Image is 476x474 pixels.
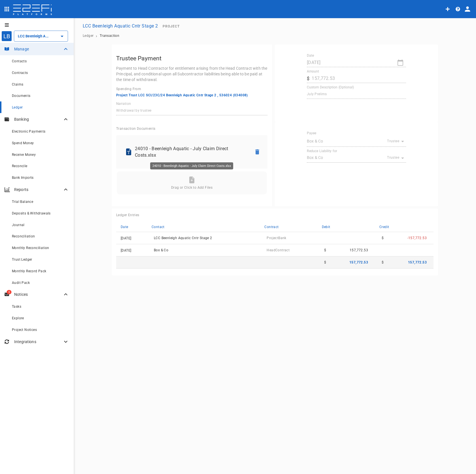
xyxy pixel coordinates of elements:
div: LB [1,31,12,41]
textarea: July Prelims [307,91,406,97]
span: 157,772.53 [408,260,427,264]
p: $ [307,75,309,82]
li: › [96,35,97,37]
div: Drag or Click to Add Files [116,171,267,195]
button: ProjectBank [264,234,288,242]
span: Trial Balance [12,200,33,204]
p: Banking [14,116,62,122]
span: Project [163,24,180,28]
p: Reports [14,187,62,192]
p: Payment to Head Contractor for entitlement arising from the Head Contract with the Principal, and... [116,65,267,82]
span: Trustee [387,156,399,160]
span: Monthly Reconciliation [12,246,49,250]
span: Date [121,225,128,229]
span: Electronic Payments [12,129,46,133]
span: Ledger Entries [116,213,139,217]
span: Box & Co [154,248,168,252]
span: Explore [12,316,24,320]
span: Drag or Click to Add Files [171,186,212,190]
span: LCC Beenleigh Aquatic Cntr Stage 2 [154,236,212,240]
span: Project Notices [12,328,37,332]
label: Date [307,53,314,58]
span: Ledger [12,105,23,109]
span: Bank Imports [12,176,34,180]
label: Reduce Liability for [307,149,337,154]
textarea: Withdrawal by trustee [116,107,267,114]
span: Deposits & Withdrawals [12,211,51,215]
nav: breadcrumb [83,34,467,38]
span: Tasks [12,305,21,309]
a: Ledger [83,34,93,38]
button: HeadContract [264,246,292,254]
span: Journal [12,223,25,227]
p: 24010 - Beenleigh Aquatic - July Claim Direct Costs.xlsx [135,145,247,158]
p: Notices [14,292,62,297]
a: Transaction [100,34,119,38]
span: Debit [322,225,330,229]
span: $ [382,236,384,240]
button: Box & Co [152,246,171,254]
p: Integrations [14,339,62,345]
span: Trustee [387,139,399,143]
span: $ [324,260,326,264]
label: Narration [116,101,131,106]
span: Claims [12,82,23,86]
label: Custom Description (Optional) [307,85,354,90]
span: 6 [7,290,12,294]
div: 24010 - Beenleigh Aquatic - July Claim Direct Costs.xlsx [150,162,233,169]
span: Reconciliation [12,234,35,238]
span: Trust Ledger [12,258,32,262]
span: Project Trust LCC SCI/23C/24 Beenleigh Aquatic Cntr Stage 2 , 536024 (034008) [116,93,267,97]
button: Open [58,32,66,40]
span: -157,772.53 [407,236,427,240]
button: LCC Beenleigh Aquatic Cntr Stage 2 [152,234,214,242]
span: Reconcile [12,164,27,168]
button: LCC Beenleigh Aquatic Cntr Stage 2 [80,20,160,31]
p: Box & Co [307,138,323,144]
label: Payee [307,131,316,136]
span: Contacts [12,59,27,63]
span: [DATE] [121,248,131,252]
h5: Trustee Payment [116,54,267,63]
p: Box & Co [307,155,323,160]
span: Contract [264,225,279,229]
span: Transaction Documents [116,127,155,131]
label: Amount [307,69,319,74]
span: Receive Money [12,153,36,157]
span: Monthly Record Pack [12,269,46,273]
input: LCC Beenleigh Aquatic Cntr Stage 2 [16,33,50,39]
span: $ [382,260,384,264]
span: Spending From [116,87,267,91]
span: 157,772.53 [350,248,368,252]
span: Contact [152,225,165,229]
p: Manage [14,46,62,52]
span: [DATE] [121,236,131,240]
span: 157,772.53 [349,260,368,264]
span: Credit [379,225,389,229]
span: Documents [12,94,31,98]
span: Audit Pack [12,281,30,285]
span: Spend Money [12,141,34,145]
span: $ [324,248,326,252]
span: Head Contract [267,248,290,252]
span: Contracts [12,71,28,75]
div: 24010 - Beenleigh Aquatic - July Claim Direct Costs.xlsx [121,142,252,162]
span: Project Bank [267,236,286,240]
